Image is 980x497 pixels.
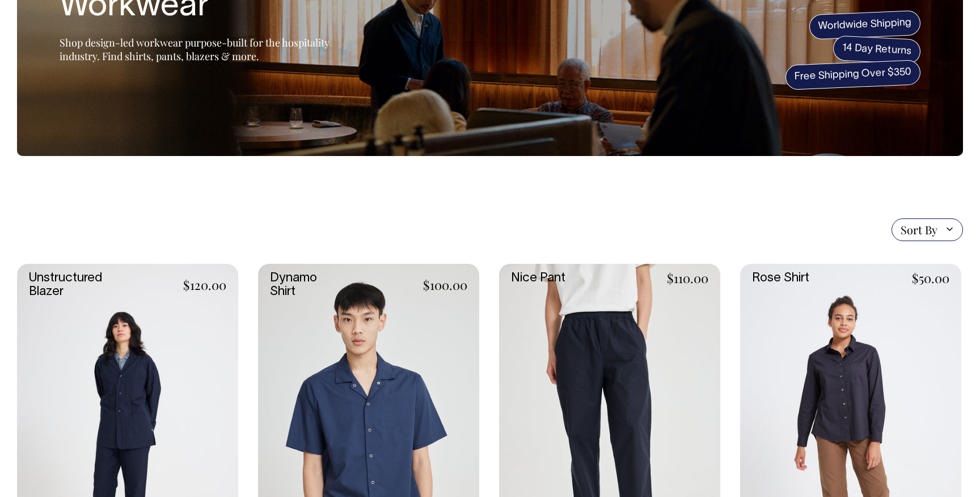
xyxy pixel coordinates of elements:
[785,60,921,90] span: Free Shipping Over $350
[809,10,921,40] span: Worldwide Shipping
[901,223,937,237] span: Sort By
[833,35,921,65] span: 14 Day Returns
[60,36,330,63] span: Shop design-led workwear purpose-built for the hospitality industry. Find shirts, pants, blazers ...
